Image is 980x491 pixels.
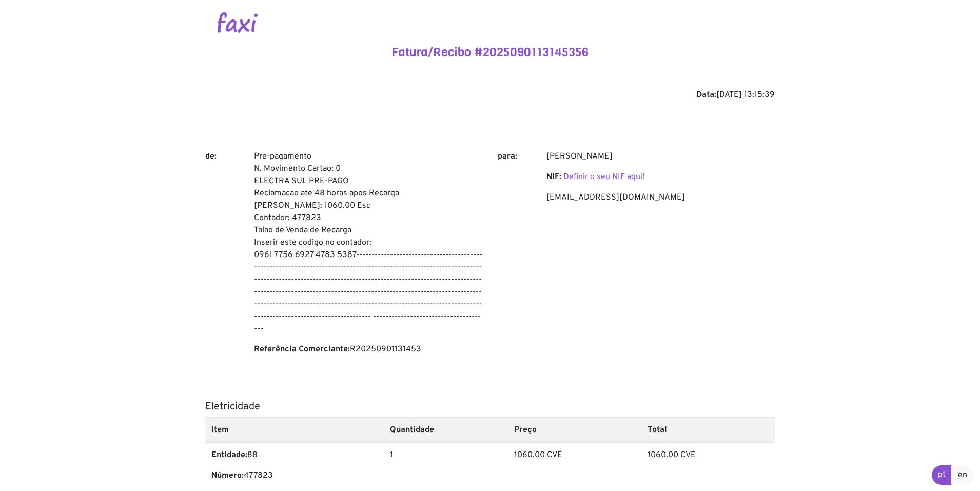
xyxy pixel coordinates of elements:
[254,343,482,356] p: R20250901131453
[211,450,247,460] b: Entidade:
[546,191,775,204] p: [EMAIL_ADDRESS][DOMAIN_NAME]
[563,172,644,182] a: Definir o seu NIF aqui!
[508,417,641,442] th: Preço
[254,150,482,335] p: Pre-pagamento N. Movimento Cartao: 0 ELECTRA SUL PRE-PAGO Reclamacao ate 48 horas apos Recarga [P...
[205,401,775,413] h5: Eletricidade
[546,172,561,182] b: NIF:
[205,89,775,101] div: [DATE] 13:15:39
[205,151,217,162] b: de:
[641,417,775,442] th: Total
[384,417,508,442] th: Quantidade
[211,470,244,481] b: Número:
[254,344,350,355] b: Referência Comerciante:
[498,151,517,162] b: para:
[205,417,384,442] th: Item
[211,469,378,482] p: 477823
[205,45,775,60] h4: Fatura/Recibo #2025090113145356
[696,90,716,100] b: Data:
[546,150,775,163] p: [PERSON_NAME]
[951,465,974,485] a: en
[932,465,952,485] a: pt
[211,449,378,461] p: 88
